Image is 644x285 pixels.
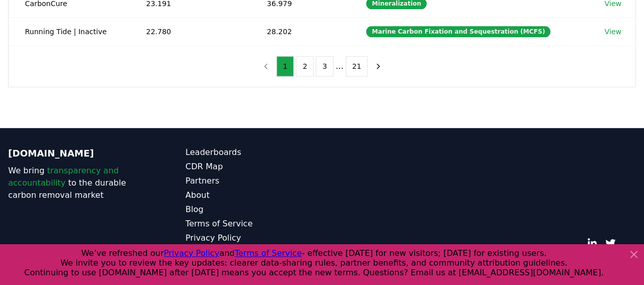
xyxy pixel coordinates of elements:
[250,17,350,45] td: 28.202
[185,146,322,159] a: Leaderboards
[276,56,294,76] button: 1
[587,238,597,248] a: LinkedIn
[346,56,368,76] button: 21
[185,218,322,230] a: Terms of Service
[316,56,333,76] button: 3
[296,56,314,76] button: 2
[370,56,387,76] button: next page
[8,165,145,201] p: We bring to the durable carbon removal market
[185,161,322,173] a: CDR Map
[9,17,130,45] td: Running Tide | Inactive
[185,189,322,201] a: About
[366,26,550,37] div: Marine Carbon Fixation and Sequestration (MCFS)
[604,27,621,37] a: View
[185,232,322,244] a: Privacy Policy
[185,203,322,216] a: Blog
[185,175,322,187] a: Partners
[130,17,250,45] td: 22.780
[605,238,615,248] a: Twitter
[8,146,145,161] p: [DOMAIN_NAME]
[335,60,343,72] li: ...
[8,166,119,188] span: transparency and accountability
